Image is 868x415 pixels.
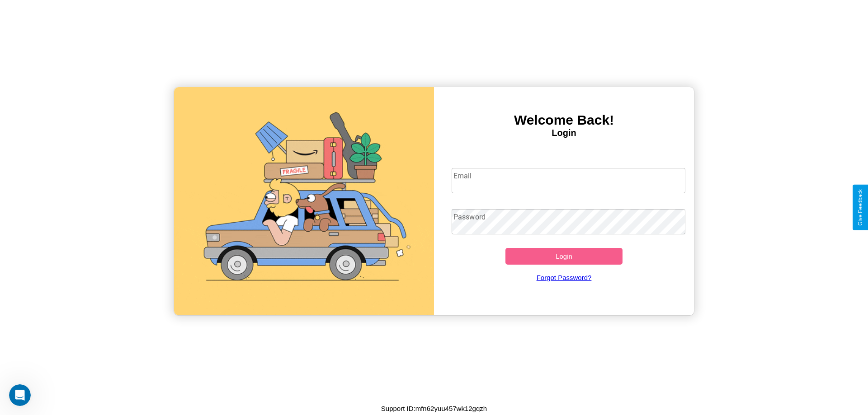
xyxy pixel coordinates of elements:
[434,112,694,128] h3: Welcome Back!
[505,248,623,265] button: Login
[9,384,31,406] iframe: Intercom live chat
[447,265,681,290] a: Forgot Password?
[381,402,487,415] p: Support ID: mfn62yuu457wk12gqzh
[857,189,863,226] div: Give Feedback
[174,87,434,315] img: gif
[434,128,694,138] h4: Login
